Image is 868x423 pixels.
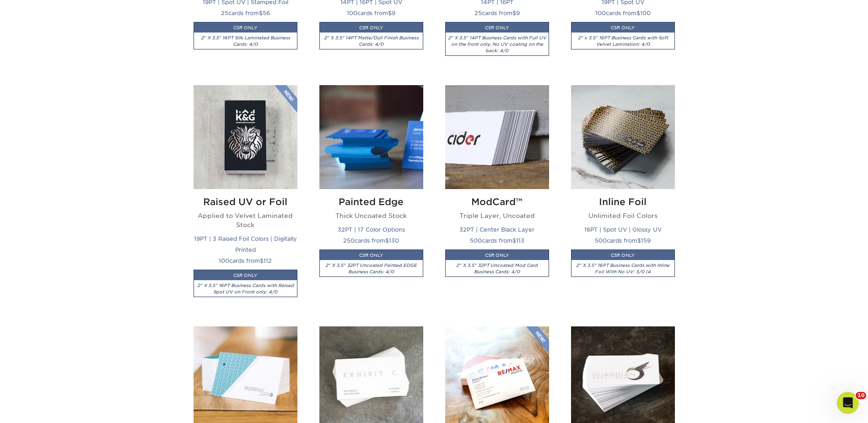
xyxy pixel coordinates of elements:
span: 113 [516,237,524,244]
span: $ [259,10,263,16]
span: 500 [595,237,607,244]
i: 2" X 3.5" 32PT Uncoated Painted EDGE Business Cards: 4/0 [325,263,417,274]
i: 2" X 3.5" 16PT Silk Laminated Business Cards: 4/0 [201,35,290,47]
span: 25 [474,10,482,16]
span: 56 [263,10,270,16]
img: ModCard™ Business Cards [445,85,549,189]
a: Raised UV or Foil Business Cards Raised UV or Foil Applied to Velvet Laminated Stock 19PT | 3 Rai... [194,85,297,316]
img: New Product [526,326,549,354]
small: cards from [347,10,395,16]
i: 2" X 3.5" 14PT Matte/Dull Finish Business Cards: 4/0 [324,35,419,47]
span: $ [385,237,389,244]
i: 2" X 3.5" 16PT Business Cards with Raised Spot UV on Front only: 4/0 [197,283,294,294]
small: cards from [343,237,399,244]
i: 2" X 3.5" 32PT Uncoated Mod Card Business Cards: 4/0 [456,263,538,274]
span: 9 [392,10,395,16]
small: 16PT | Spot UV | Glossy UV [584,226,662,233]
span: 100 [640,10,651,16]
h2: Raised UV or Foil [194,196,297,207]
p: Applied to Velvet Laminated Stock [194,211,297,230]
i: 2" x 3.5" 16PT Business Cards with Soft Velvet Lamination: 4/0 [578,35,668,47]
h2: Inline Foil [571,196,675,207]
h2: Painted Edge [319,196,423,207]
small: CSR ONLY [359,253,383,258]
span: 10 [856,392,866,399]
small: 32PT | 17 Color Options [338,226,405,233]
span: $ [637,237,641,244]
span: 130 [389,237,399,244]
small: cards from [219,257,272,264]
small: cards from [595,237,651,244]
small: 32PT | Center Black Layer [459,226,534,233]
img: New Product [275,85,297,113]
small: 19PT | 3 Raised Foil Colors | Digitally Printed [194,235,297,253]
iframe: Intercom live chat [837,392,859,414]
a: Inline Foil Business Cards Inline Foil Unlimited Foil Colors 16PT | Spot UV | Glossy UV 500cards ... [571,85,675,316]
i: 2" X 3.5" 16PT Business Cards with Inline Foil With No UV: 5/0 (4 [576,263,669,274]
p: Unlimited Foil Colors [571,211,675,220]
span: $ [636,10,640,16]
span: 100 [347,10,357,16]
span: $ [512,237,516,244]
small: CSR ONLY [359,25,383,30]
small: CSR ONLY [485,253,509,258]
h2: ModCard™ [445,196,549,207]
span: 159 [641,237,651,244]
span: $ [260,257,264,264]
small: CSR ONLY [611,25,635,30]
img: Inline Foil Business Cards [571,85,675,189]
small: cards from [474,10,520,16]
span: 25 [221,10,228,16]
img: Raised UV or Foil Business Cards [194,85,297,189]
span: 250 [343,237,355,244]
span: 112 [264,257,272,264]
small: CSR ONLY [485,25,509,30]
a: Painted Edge Business Cards Painted Edge Thick Uncoated Stock 32PT | 17 Color Options 250cards fr... [319,85,423,316]
span: 500 [470,237,482,244]
small: CSR ONLY [233,273,257,278]
small: CSR ONLY [233,25,257,30]
span: 100 [595,10,606,16]
p: Triple Layer, Uncoated [445,211,549,220]
img: Painted Edge Business Cards [319,85,423,189]
i: 2" X 3.5" 14PT Business Cards with Full UV on the front only, No UV coating on the back: 4/0 [448,35,546,53]
p: Thick Uncoated Stock [319,211,423,220]
a: ModCard™ Business Cards ModCard™ Triple Layer, Uncoated 32PT | Center Black Layer 500cards from$1... [445,85,549,316]
small: cards from [221,10,270,16]
small: CSR ONLY [611,253,635,258]
span: $ [388,10,392,16]
span: 100 [219,257,229,264]
small: cards from [470,237,524,244]
span: $ [512,10,516,16]
small: cards from [595,10,651,16]
span: 9 [516,10,520,16]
